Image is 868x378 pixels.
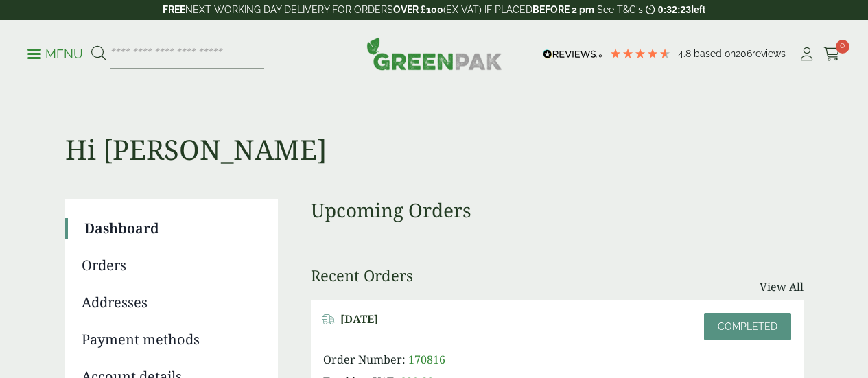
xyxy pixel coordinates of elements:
a: Addresses [82,292,259,313]
strong: BEFORE 2 pm [532,4,594,15]
img: REVIEWS.io [543,49,602,59]
span: reviews [752,48,786,59]
i: Cart [823,47,841,61]
a: Payment methods [82,329,259,350]
span: 206 [736,48,752,59]
h3: Upcoming Orders [311,199,804,222]
span: left [691,4,705,15]
span: 0 [836,40,849,54]
span: Based on [694,48,736,59]
a: See T&C's [597,4,643,15]
span: [DATE] [340,313,378,326]
a: 0 [823,44,841,64]
img: GreenPak Supplies [366,37,502,70]
h1: Hi [PERSON_NAME] [65,89,804,166]
span: Order Number: [323,352,406,367]
span: Completed [718,321,777,332]
div: 4.79 Stars [609,47,671,60]
i: My Account [798,47,815,61]
h3: Recent Orders [311,266,413,284]
p: Menu [27,46,83,62]
a: View All [760,279,804,295]
a: Orders [82,255,259,276]
a: Menu [27,46,83,60]
span: 0:32:23 [658,4,691,15]
span: 170816 [408,352,445,367]
strong: FREE [163,4,185,15]
a: Dashboard [84,218,259,239]
span: 4.8 [678,48,694,59]
strong: OVER £100 [393,4,443,15]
